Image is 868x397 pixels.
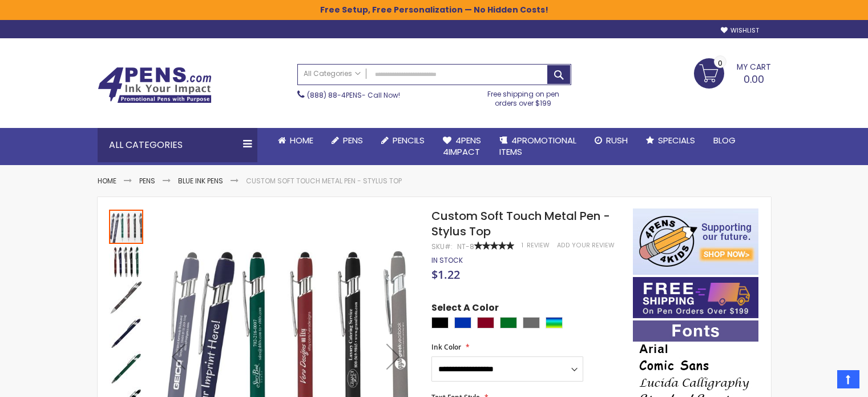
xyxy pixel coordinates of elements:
[304,69,361,78] span: All Categories
[109,208,144,244] div: Custom Soft Touch Metal Pen - Stylus Top
[109,351,143,386] img: Custom Soft Touch Metal Pen - Stylus Top
[178,176,223,186] a: Blue ink Pens
[713,134,736,146] span: Blog
[477,317,494,328] div: Burgundy
[557,241,615,250] a: Add Your Review
[307,90,362,100] a: (888) 88-4PENS
[744,72,764,86] span: 0.00
[431,208,610,239] span: Custom Soft Touch Metal Pen - Stylus Top
[490,128,586,165] a: 4PROMOTIONALITEMS
[546,317,563,328] div: Assorted
[434,128,490,165] a: 4Pens4impact
[837,370,859,388] a: Top
[246,177,402,186] li: Custom Soft Touch Metal Pen - Stylus Top
[431,317,449,328] div: Black
[290,134,313,146] span: Home
[322,128,372,153] a: Pens
[98,176,116,186] a: Home
[109,279,144,315] div: Custom Soft Touch Metal Pen - Stylus Top
[499,134,576,158] span: 4PROMOTIONAL ITEMS
[431,342,461,352] span: Ink Color
[457,242,474,251] div: NT-8
[109,350,144,386] div: Custom Soft Touch Metal Pen - Stylus Top
[343,134,363,146] span: Pens
[454,317,471,328] div: Blue
[633,208,758,275] img: 4pens 4 kids
[694,58,771,87] a: 0.00 0
[475,85,571,108] div: Free shipping on pen orders over $199
[431,256,463,265] div: Availability
[109,280,143,315] img: Custom Soft Touch Metal Pen - Stylus Top
[393,134,425,146] span: Pencils
[298,65,366,83] a: All Categories
[109,245,143,279] img: Custom Soft Touch Metal Pen - Stylus Top
[109,315,144,350] div: Custom Soft Touch Metal Pen - Stylus Top
[500,317,517,328] div: Green
[431,255,463,265] span: In stock
[98,67,212,103] img: 4Pens Custom Pens and Promotional Products
[431,302,499,317] span: Select A Color
[721,26,759,35] a: Wishlist
[431,242,453,251] strong: SKU
[586,128,637,153] a: Rush
[718,58,722,69] span: 0
[522,241,523,250] span: 1
[109,244,144,279] div: Custom Soft Touch Metal Pen - Stylus Top
[139,176,155,186] a: Pens
[431,267,460,282] span: $1.22
[307,90,400,100] span: - Call Now!
[637,128,704,153] a: Specials
[527,241,550,250] span: Review
[704,128,745,153] a: Blog
[443,134,481,158] span: 4Pens 4impact
[109,316,143,350] img: Custom Soft Touch Metal Pen - Stylus Top
[523,317,540,328] div: Grey
[522,241,551,250] a: 1 Review
[98,128,257,162] div: All Categories
[372,128,434,153] a: Pencils
[658,134,695,146] span: Specials
[269,128,322,153] a: Home
[633,277,758,318] img: Free shipping on orders over $199
[474,242,514,250] div: 100%
[606,134,628,146] span: Rush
